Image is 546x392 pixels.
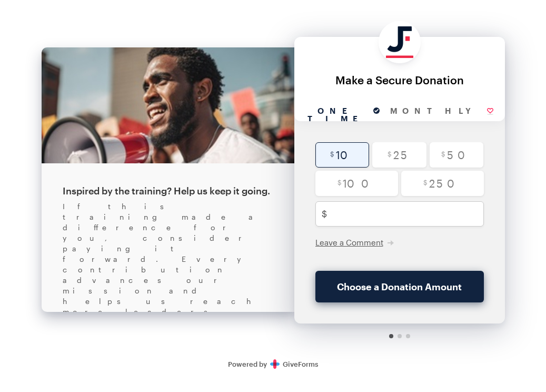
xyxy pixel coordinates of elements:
[315,271,484,302] button: Choose a Donation Amount
[305,74,494,86] div: Make a Secure Donation
[228,360,318,368] a: Secure DonationsPowered byGiveForms
[315,238,383,247] span: Leave a Comment
[42,47,294,163] img: cover.jpg
[315,237,394,248] button: Leave a Comment
[63,184,273,197] div: Inspired by the training? Help us keep it going.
